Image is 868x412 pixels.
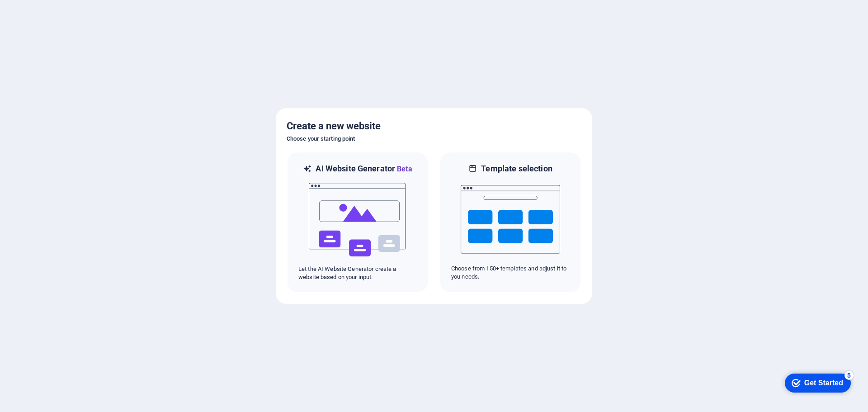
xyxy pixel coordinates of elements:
h6: Template selection [481,163,552,174]
p: Choose from 150+ templates and adjust it to you needs. [451,265,570,281]
div: Get Started [24,10,63,18]
span: Beta [395,165,412,173]
img: ai [308,175,407,265]
h6: AI Website Generator [316,163,412,175]
h5: Create a new website [287,119,581,133]
p: Let the AI Website Generator create a website based on your input. [298,265,417,281]
div: Template selectionChoose from 150+ templates and adjust it to you needs. [439,152,581,293]
h6: Choose your starting point [287,133,581,144]
div: 5 [65,2,74,11]
div: AI Website GeneratorBetaaiLet the AI Website Generator create a website based on your input. [287,152,429,293]
div: Get Started 5 items remaining, 0% complete [5,5,71,24]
